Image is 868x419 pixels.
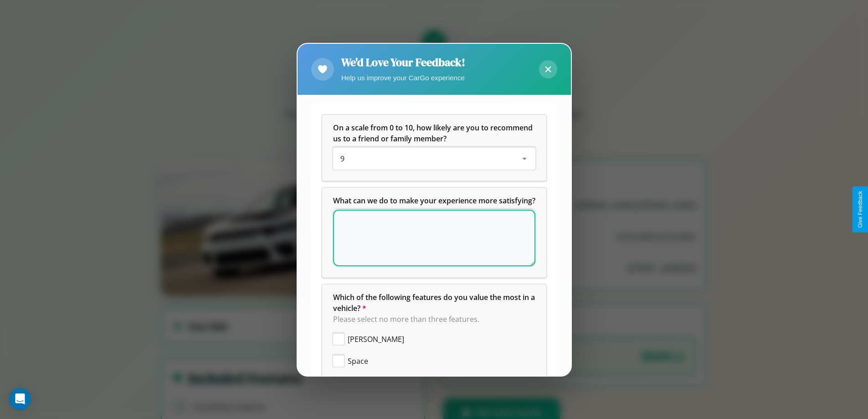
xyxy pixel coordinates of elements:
span: Space [348,356,368,367]
div: Open Intercom Messenger [9,388,31,410]
span: What can we do to make your experience more satisfying? [333,196,535,206]
span: 9 [340,154,344,164]
span: On a scale from 0 to 10, how likely are you to recommend us to a friend or family member? [333,123,534,144]
span: Please select no more than three features. [333,314,479,324]
span: [PERSON_NAME] [348,334,404,345]
h2: We'd Love Your Feedback! [341,55,465,70]
span: Which of the following features do you value the most in a vehicle? [333,292,537,313]
div: Give Feedback [857,191,863,228]
div: On a scale from 0 to 10, how likely are you to recommend us to a friend or family member? [322,115,546,181]
h5: On a scale from 0 to 10, how likely are you to recommend us to a friend or family member? [333,122,535,144]
p: Help us improve your CarGo experience [341,72,465,84]
div: On a scale from 0 to 10, how likely are you to recommend us to a friend or family member? [333,148,535,170]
